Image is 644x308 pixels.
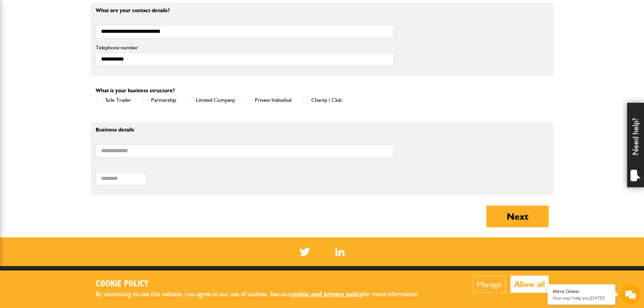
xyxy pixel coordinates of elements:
p: How may I help you today? [553,295,610,301]
div: Minimize live chat window [111,3,127,20]
a: LinkedIn [335,247,344,256]
div: Need help? [627,103,644,187]
div: We're Online! [553,289,610,294]
label: What is your business structure? [96,88,175,93]
h2: Cookie Policy [96,279,430,289]
label: Limited Company [186,96,235,104]
img: Linked In [335,247,344,256]
img: d_20077148190_company_1631870298795_20077148190 [11,38,28,47]
label: Sole Trader [96,96,131,104]
p: Business details [96,127,394,133]
label: Partnership [141,96,176,104]
label: Private Individual [245,96,291,104]
div: Chat with us now [35,38,114,47]
input: Enter your last name [9,63,123,77]
img: Twitter [300,247,310,256]
label: Charity / Club [302,96,342,104]
em: Start Chat [92,208,123,217]
input: Enter your email address [9,82,123,97]
textarea: Type your message and hit 'Enter' [9,122,123,203]
button: Next [486,206,549,227]
button: Allow all [510,276,549,293]
button: Manage [473,276,505,293]
label: Telephone number [96,45,394,50]
a: cookie and privacy policy [290,290,363,298]
p: By continuing to use this website, you agree to our use of cookies. See our for more information. [96,289,430,300]
p: What are your contact details? [96,8,394,13]
input: Enter your phone number [9,102,123,117]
